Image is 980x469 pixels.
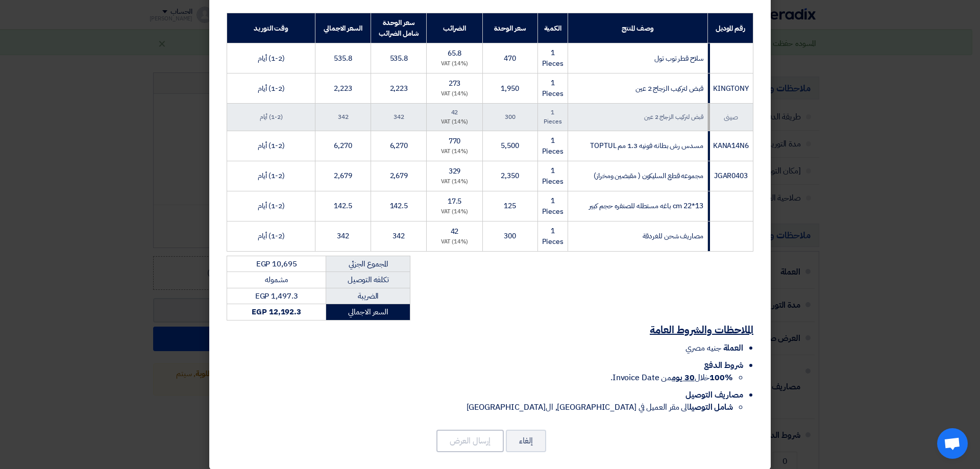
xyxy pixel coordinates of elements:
[707,131,753,161] td: KANA14N6
[371,13,427,43] th: سعر الوحدة شامل الضرائب
[537,13,568,43] th: الكمية
[334,83,352,94] span: 2,223
[589,201,703,211] span: cm 22*13 باغه مستطله للصنفره حجم كبير
[449,166,461,177] span: 329
[326,272,410,288] td: تكلفه التوصيل
[654,53,703,64] span: سلاح قطر توب تول
[326,288,410,304] td: الضريبة
[504,231,516,241] span: 300
[427,13,482,43] th: الضرائب
[394,112,404,121] span: 342
[390,53,408,64] span: 535.8
[315,13,371,43] th: السعر الاجمالي
[707,13,753,43] th: رقم الموديل
[594,170,703,181] span: مجموعه قطع السليكون ( مقبضين ومخراز)
[650,322,753,337] u: الملاحظات والشروط العامة
[227,256,326,272] td: EGP 10,695
[610,372,733,384] span: خلال من Invoice Date.
[707,104,753,131] td: صينى
[709,372,733,384] strong: 100%
[689,401,733,413] strong: شامل التوصيل
[265,274,287,285] span: مشموله
[451,226,459,237] span: 42
[431,147,478,156] div: (14%) VAT
[482,13,537,43] th: سعر الوحدة
[390,170,408,181] span: 2,679
[644,112,703,121] span: قبض لتركيب الزجاج 2 عين
[227,401,733,413] li: الى مقر العميل في [GEOGRAPHIC_DATA], ال[GEOGRAPHIC_DATA]
[544,108,561,126] span: 1 Pieces
[260,112,283,121] span: (1-2) أيام
[542,135,563,157] span: 1 Pieces
[685,342,721,354] span: جنيه مصري
[390,201,408,211] span: 142.5
[504,53,516,64] span: 470
[334,201,352,211] span: 142.5
[258,170,285,181] span: (1-2) أيام
[542,165,563,187] span: 1 Pieces
[685,389,743,401] span: مصاريف التوصيل
[326,256,410,272] td: المجموع الجزئي
[501,140,519,151] span: 5,500
[431,178,478,186] div: (14%) VAT
[707,161,753,191] td: JGAR0403
[255,290,298,302] span: EGP 1,497.3
[258,53,285,64] span: (1-2) أيام
[431,118,478,127] div: (14%) VAT
[704,359,743,372] span: شروط الدفع
[390,83,408,94] span: 2,223
[337,231,349,241] span: 342
[723,342,743,354] span: العملة
[334,170,352,181] span: 2,679
[542,47,563,69] span: 1 Pieces
[338,112,349,121] span: 342
[227,13,315,43] th: وقت التوريد
[258,201,285,211] span: (1-2) أيام
[326,304,410,320] td: السعر الاجمالي
[448,196,462,207] span: 17.5
[672,372,694,384] u: 30 يوم
[542,78,563,99] span: 1 Pieces
[501,170,519,181] span: 2,350
[643,231,703,241] span: مصاريف شحن للغردقة
[436,430,504,452] button: إرسال العرض
[390,140,408,151] span: 6,270
[937,428,968,459] a: دردشة مفتوحة
[258,231,285,241] span: (1-2) أيام
[431,60,478,68] div: (14%) VAT
[393,231,405,241] span: 342
[431,208,478,216] div: (14%) VAT
[252,306,301,317] strong: EGP 12,192.3
[501,83,519,94] span: 1,950
[258,83,285,94] span: (1-2) أيام
[707,73,753,104] td: KINGTONY
[258,140,285,151] span: (1-2) أيام
[449,136,461,146] span: 770
[504,201,516,211] span: 125
[451,108,458,117] span: 42
[431,238,478,246] div: (14%) VAT
[448,48,462,59] span: 65.8
[542,226,563,247] span: 1 Pieces
[334,53,352,64] span: 535.8
[568,13,707,43] th: وصف المنتج
[505,112,516,121] span: 300
[449,78,461,89] span: 273
[542,195,563,217] span: 1 Pieces
[506,430,546,452] button: إلغاء
[334,140,352,151] span: 6,270
[590,140,703,151] span: مسدس رش بطانه فونيه 1.3 مم TOPTUL
[635,83,703,94] span: قبض لتركيب الزجاج 2 عين
[431,90,478,98] div: (14%) VAT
